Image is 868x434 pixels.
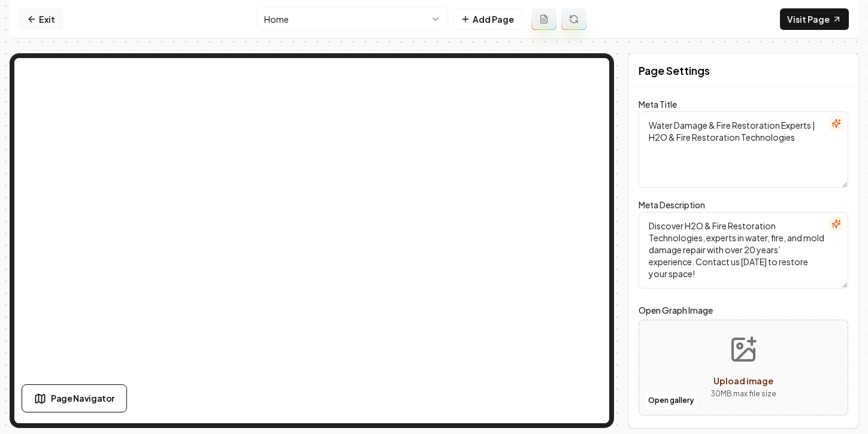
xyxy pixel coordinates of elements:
[561,8,586,30] button: Regenerate page
[19,8,63,30] a: Exit
[51,392,114,405] span: Page Navigator
[710,388,776,400] p: 30 MB max file size
[453,8,522,30] button: Add Page
[780,8,849,30] a: Visit Page
[644,391,698,410] button: Open gallery
[713,375,773,386] span: Upload image
[22,384,127,412] button: Page Navigator
[531,8,557,30] button: Add admin page prompt
[701,326,786,409] button: Upload image
[639,199,705,210] label: Meta Description
[639,62,710,79] h2: Page Settings
[639,303,848,317] label: Open Graph Image
[639,99,677,110] label: Meta Title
